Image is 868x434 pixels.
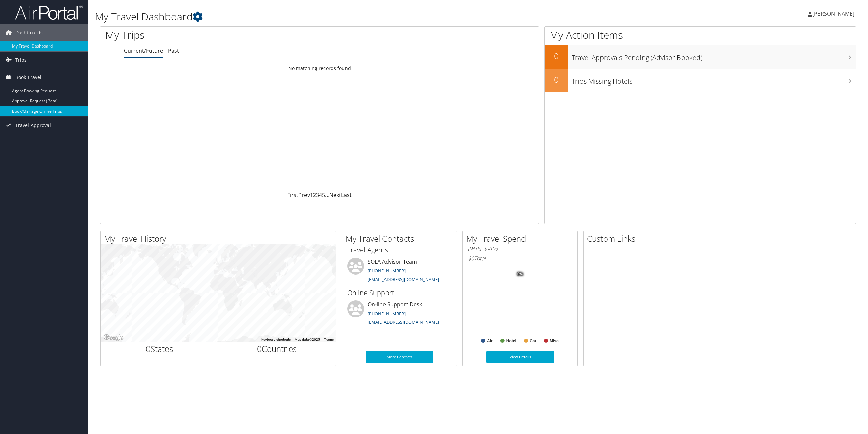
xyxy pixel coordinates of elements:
h2: My Travel History [104,233,336,244]
span: Book Travel [15,69,41,86]
a: Current/Future [124,47,163,54]
span: Map data ©2025 [295,338,320,341]
text: Misc [550,339,559,343]
a: First [287,191,298,199]
h3: Travel Agents [347,245,452,255]
a: 0Trips Missing Hotels [545,69,856,92]
h2: My Travel Spend [466,233,577,244]
h1: My Action Items [545,28,856,42]
h2: My Travel Contacts [346,233,457,244]
text: Air [487,339,493,343]
a: 0Travel Approvals Pending (Advisor Booked) [545,45,856,69]
h3: Online Support [347,288,452,298]
span: … [325,191,329,199]
a: 5 [322,191,325,199]
a: 4 [319,191,322,199]
h2: 0 [545,50,568,62]
h6: [DATE] - [DATE] [468,245,572,252]
text: Car [530,339,536,343]
td: No matching records found [100,62,539,74]
h3: Travel Approvals Pending (Advisor Booked) [572,50,856,62]
h3: Trips Missing Hotels [572,73,856,86]
button: Keyboard shortcuts [261,337,291,342]
a: Open this area in Google Maps (opens a new window) [102,333,125,342]
a: [EMAIL_ADDRESS][DOMAIN_NAME] [368,319,439,325]
li: SOLA Advisor Team [344,258,455,285]
a: Prev [298,191,310,199]
a: Terms (opens in new tab) [324,338,334,341]
h6: Total [468,254,572,262]
text: Hotel [506,339,516,343]
a: Past [168,47,179,54]
h2: Custom Links [587,233,698,244]
a: More Contacts [366,351,433,363]
span: Travel Approval [15,117,51,134]
a: [EMAIL_ADDRESS][DOMAIN_NAME] [368,276,439,282]
span: $0 [468,254,474,262]
a: View Details [486,351,554,363]
span: Dashboards [15,24,43,41]
span: 0 [257,343,262,354]
a: 3 [316,191,319,199]
span: Trips [15,52,27,69]
a: 1 [310,191,313,199]
h2: 0 [545,74,568,86]
a: [PHONE_NUMBER] [368,310,406,317]
a: [PHONE_NUMBER] [368,268,406,274]
span: [PERSON_NAME] [812,10,854,17]
h2: States [106,343,213,355]
h1: My Travel Dashboard [95,10,606,24]
a: [PERSON_NAME] [808,3,861,24]
a: 2 [313,191,316,199]
a: Last [341,191,352,199]
h1: My Trips [105,28,351,42]
img: Google [102,333,125,342]
img: airportal-logo.png [15,4,83,20]
h2: Countries [223,343,331,355]
li: On-line Support Desk [344,300,455,328]
a: Next [329,191,341,199]
tspan: 0% [517,272,523,276]
span: 0 [146,343,151,354]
